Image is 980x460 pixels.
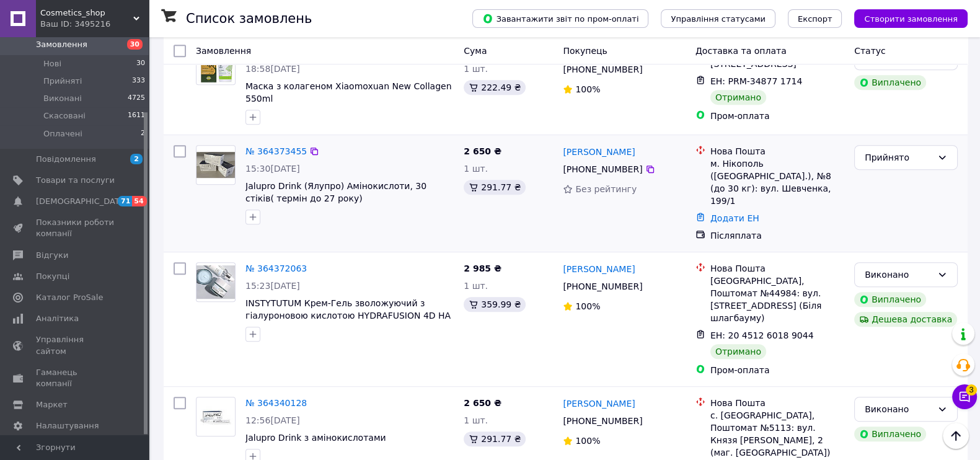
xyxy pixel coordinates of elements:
[464,146,501,156] span: 2 650 ₴
[710,157,844,207] div: м. Нікополь ([GEOGRAPHIC_DATA].), №8 (до 30 кг): вул. Шевченка, 199/1
[43,110,86,122] span: Скасовані
[788,9,842,28] button: Експорт
[43,76,82,87] span: Прийняті
[245,398,307,408] a: № 364340128
[196,45,236,85] a: Фото товару
[36,292,103,303] span: Каталог ProSale
[245,433,386,443] a: Jalupro Drink з амінокислотами
[196,406,235,427] img: Фото товару
[865,151,932,164] div: Прийнято
[118,196,132,206] span: 71
[245,281,300,291] span: 15:23[DATE]
[464,281,488,291] span: 1 шт.
[854,292,926,307] div: Виплачено
[245,415,300,425] span: 12:56[DATE]
[710,76,802,86] span: ЕН: PRM-34877 1714
[196,145,236,185] a: Фото товару
[141,128,145,139] span: 2
[952,384,977,409] button: Чат з покупцем3
[710,397,844,409] div: Нова Пошта
[132,76,145,87] span: 333
[575,301,600,311] span: 100%
[671,14,766,24] span: Управління статусами
[854,312,957,327] div: Дешева доставка
[710,262,844,275] div: Нова Пошта
[198,46,233,84] img: Фото товару
[854,75,926,90] div: Виплачено
[36,271,69,282] span: Покупці
[710,409,844,459] div: с. [GEOGRAPHIC_DATA], Поштомат №5113: вул. Князя [PERSON_NAME], 2 (маг. [GEOGRAPHIC_DATA])
[472,9,648,28] button: Завантажити звіт по пром-оплаті
[710,145,844,157] div: Нова Пошта
[560,278,645,295] div: [PHONE_NUMBER]
[710,344,766,359] div: Отримано
[710,330,814,340] span: ЕН: 20 4512 6018 9044
[943,423,969,449] button: Наверх
[482,13,638,24] span: Завантажити звіт по пром-оплаті
[136,58,145,69] span: 30
[36,313,79,324] span: Аналітика
[464,263,501,273] span: 2 985 ₴
[575,84,600,94] span: 100%
[245,263,307,273] a: № 364372063
[710,364,844,376] div: Пром-оплата
[196,265,235,299] img: Фото товару
[563,397,635,410] a: [PERSON_NAME]
[842,13,968,23] a: Створити замовлення
[464,297,526,312] div: 359.99 ₴
[196,46,251,56] span: Замовлення
[245,181,426,203] span: Jalupro Drink (Ялупро) Амінокислоти, 30 стіків( термін до 27 року)
[36,175,115,186] span: Товари та послуги
[575,184,637,194] span: Без рейтингу
[196,397,236,436] a: Фото товару
[186,11,312,26] h1: Список замовлень
[560,412,645,430] div: [PHONE_NUMBER]
[854,46,886,56] span: Статус
[710,90,766,105] div: Отримано
[854,427,926,441] div: Виплачено
[245,64,300,74] span: 18:58[DATE]
[128,93,145,104] span: 4725
[864,14,958,24] span: Створити замовлення
[710,110,844,122] div: Пром-оплата
[245,298,451,333] a: INSTYTUTUM Крем-Гель зволожуючий з гіалуроновою кислотою HYDRAFUSION 4D HA HYDRATING WATER BURST ...
[36,250,68,261] span: Відгуки
[560,161,645,178] div: [PHONE_NUMBER]
[36,39,87,50] span: Замовлення
[464,431,526,446] div: 291.77 ₴
[710,275,844,324] div: [GEOGRAPHIC_DATA], Поштомат №44984: вул. [STREET_ADDRESS] (Біля шлагбауму)
[245,81,452,104] a: Маска з колагеном Xiaomoxuan New Collagen 550ml
[560,61,645,78] div: [PHONE_NUMBER]
[36,217,115,239] span: Показники роботи компанії
[130,154,143,164] span: 2
[36,334,115,356] span: Управління сайтом
[865,402,932,416] div: Виконано
[563,46,607,56] span: Покупець
[245,164,300,174] span: 15:30[DATE]
[966,384,977,396] span: 3
[43,128,82,139] span: Оплачені
[575,436,600,446] span: 100%
[43,58,61,69] span: Нові
[245,146,307,156] a: № 364373455
[43,93,82,104] span: Виконані
[710,229,844,242] div: Післяплата
[464,164,488,174] span: 1 шт.
[36,154,96,165] span: Повідомлення
[854,9,968,28] button: Створити замовлення
[710,213,759,223] a: Додати ЕН
[464,398,501,408] span: 2 650 ₴
[865,268,932,281] div: Виконано
[36,196,128,207] span: [DEMOGRAPHIC_DATA]
[563,263,635,275] a: [PERSON_NAME]
[36,420,99,431] span: Налаштування
[36,399,68,410] span: Маркет
[128,110,145,122] span: 1611
[661,9,775,28] button: Управління статусами
[40,7,133,19] span: Cosmetics_shop
[464,415,488,425] span: 1 шт.
[464,80,526,95] div: 222.49 ₴
[40,19,149,30] div: Ваш ID: 3495216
